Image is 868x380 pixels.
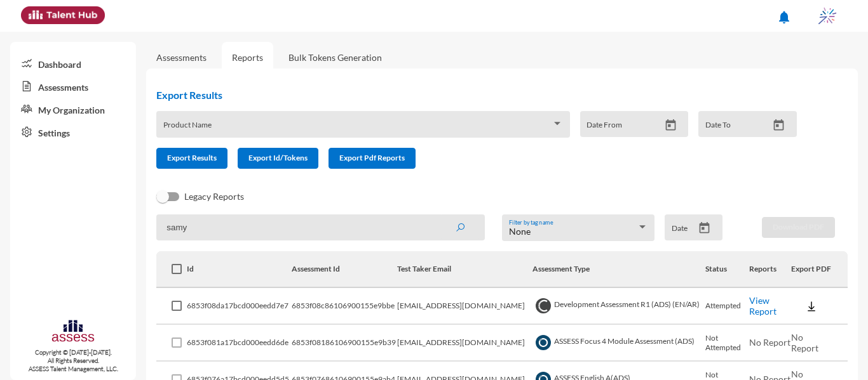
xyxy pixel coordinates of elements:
span: Export Id/Tokens [248,153,308,162]
a: Assessments [10,75,136,98]
th: Export PDF [791,251,848,288]
td: 6853f08da17bcd000eedd7e7 [187,288,292,325]
h2: Export Results [156,89,807,101]
a: Settings [10,121,136,143]
span: Legacy Reports [184,189,244,204]
span: No Report [791,332,818,353]
mat-icon: notifications [776,10,792,25]
th: Test Taker Email [397,251,532,288]
a: Assessments [156,52,207,63]
td: [EMAIL_ADDRESS][DOMAIN_NAME] [397,325,532,362]
th: Assessment Type [532,251,705,288]
a: Reports [222,42,273,73]
td: [EMAIL_ADDRESS][DOMAIN_NAME] [397,288,532,325]
th: Status [705,251,749,288]
button: Open calendar [660,119,682,132]
a: Bulk Tokens Generation [278,42,392,73]
img: assesscompany-logo.png [51,318,95,346]
td: 6853f08c86106900155e9bbe [292,288,397,325]
button: Export Results [156,148,227,169]
a: My Organization [10,98,136,121]
th: Reports [749,251,791,288]
button: Open calendar [693,221,715,235]
button: Export Pdf Reports [329,148,416,169]
td: Attempted [705,288,749,325]
span: No Report [749,337,790,348]
th: Id [187,251,292,288]
td: 6853f081a17bcd000eedd6de [187,325,292,362]
a: View Report [749,295,776,317]
th: Assessment Id [292,251,397,288]
button: Open calendar [768,119,790,132]
td: Development Assessment R1 (ADS) (EN/AR) [532,288,705,325]
p: Copyright © [DATE]-[DATE]. All Rights Reserved. ASSESS Talent Management, LLC. [10,348,136,373]
a: Dashboard [10,52,136,75]
span: Export Pdf Reports [339,153,405,162]
span: None [509,226,531,237]
input: Search by name, token, assessment type, etc. [156,214,485,240]
td: Not Attempted [705,325,749,362]
td: ASSESS Focus 4 Module Assessment (ADS) [532,325,705,362]
button: Export Id/Tokens [238,148,318,169]
span: Download PDF [773,222,824,232]
button: Download PDF [762,217,835,238]
td: 6853f08186106900155e9b39 [292,325,397,362]
span: Export Results [167,153,217,162]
